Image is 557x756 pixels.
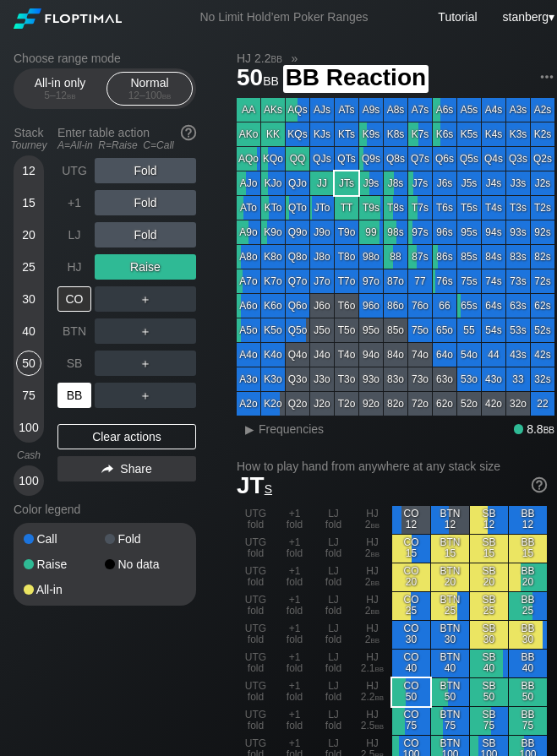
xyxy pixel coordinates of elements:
[408,294,432,318] div: 76o
[162,90,172,101] span: bb
[433,367,456,391] div: 63o
[408,269,432,293] div: 77
[237,621,275,649] div: UTG fold
[282,52,307,65] span: »
[470,621,508,649] div: SB 30
[457,294,481,318] div: 65s
[276,506,314,534] div: +1 fold
[270,52,281,65] span: bb
[359,122,383,146] div: K9s
[359,196,383,220] div: T9s
[506,343,530,367] div: 43s
[286,122,309,146] div: KQs
[392,506,430,534] div: CO 12
[314,621,352,649] div: LJ fold
[14,496,196,523] div: Color legend
[457,147,481,171] div: Q5s
[95,254,196,280] div: Raise
[482,269,505,293] div: 74s
[276,592,314,620] div: +1 fold
[24,558,105,570] div: Raise
[237,563,275,591] div: UTG fold
[531,392,554,416] div: 22
[433,147,456,171] div: Q6s
[335,196,358,220] div: TT
[431,650,469,677] div: BTN 40
[237,392,260,416] div: A2o
[506,294,530,318] div: 63s
[506,367,530,391] div: 33
[237,318,260,342] div: A5o
[353,506,391,534] div: HJ 2
[506,245,530,269] div: 83s
[509,650,547,677] div: BB 40
[237,294,260,318] div: A6o
[286,220,309,244] div: Q9o
[353,563,391,591] div: HJ 2
[408,147,432,171] div: Q7s
[335,171,358,195] div: JTs
[371,547,380,559] span: bb
[392,592,430,620] div: CO 25
[238,419,260,439] div: ▸
[457,98,481,122] div: A5s
[457,245,481,269] div: 85s
[21,73,99,105] div: All-in only
[57,158,91,183] div: UTG
[286,269,309,293] div: Q7o
[286,147,309,171] div: QQ
[57,351,91,376] div: SB
[57,254,91,280] div: HJ
[431,535,469,563] div: BTN 15
[392,621,430,649] div: CO 30
[237,147,260,171] div: AQo
[261,98,285,122] div: AKs
[310,318,334,342] div: J5o
[359,98,383,122] div: A9s
[482,392,505,416] div: 42o
[482,294,505,318] div: 64s
[433,392,456,416] div: 62o
[265,478,272,497] span: s
[392,678,430,706] div: CO 50
[95,286,196,312] div: ＋
[14,8,122,29] img: Floptimal logo
[506,269,530,293] div: 73s
[408,245,432,269] div: 87s
[359,367,383,391] div: 93o
[384,122,407,146] div: K8s
[335,392,358,416] div: T2o
[335,245,358,269] div: T8o
[95,351,196,376] div: ＋
[105,558,186,570] div: No data
[276,621,314,649] div: +1 fold
[16,415,41,440] div: 100
[392,563,430,591] div: CO 20
[509,563,547,591] div: BB 20
[433,294,456,318] div: 66
[310,98,334,122] div: AJs
[371,576,380,588] span: bb
[57,424,196,449] div: Clear actions
[375,691,385,703] span: bb
[310,367,334,391] div: J3o
[16,254,41,280] div: 25
[314,535,352,563] div: LJ fold
[457,196,481,220] div: T5s
[509,678,547,706] div: BB 50
[509,592,547,620] div: BB 25
[457,367,481,391] div: 53o
[470,592,508,620] div: SB 25
[286,318,309,342] div: Q5o
[95,222,196,247] div: Fold
[457,392,481,416] div: 52o
[433,98,456,122] div: A6s
[310,220,334,244] div: J9o
[384,98,407,122] div: A8s
[310,171,334,195] div: JJ
[174,10,393,28] div: No Limit Hold’em Poker Ranges
[16,158,41,183] div: 12
[482,343,505,367] div: 44
[438,10,477,24] a: Tutorial
[314,650,352,677] div: LJ fold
